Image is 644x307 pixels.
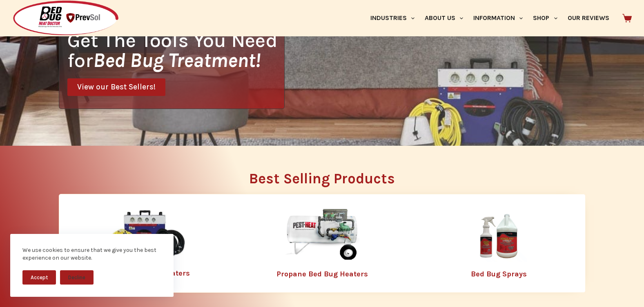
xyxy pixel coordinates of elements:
[77,83,156,91] span: View our Best Sellers!
[93,49,261,72] i: Bed Bug Treatment!
[22,270,56,285] button: Accept
[67,30,284,70] h1: Get The Tools You Need for
[276,269,368,278] a: Propane Bed Bug Heaters
[67,78,165,96] a: View our Best Sellers!
[7,3,31,28] button: Open LiveChat chat widget
[60,270,94,285] button: Decline
[471,269,527,278] a: Bed Bug Sprays
[22,246,161,262] div: We use cookies to ensure that we give you the best experience on our website.
[59,171,586,186] h2: Best Selling Products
